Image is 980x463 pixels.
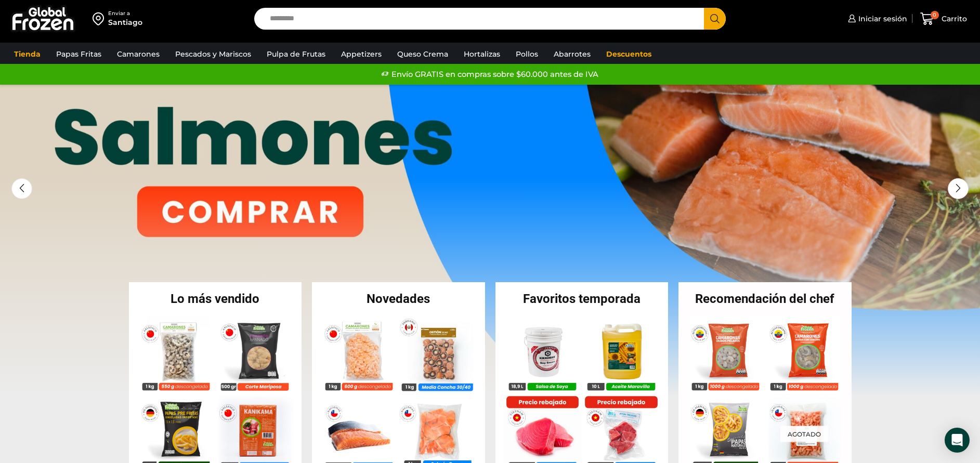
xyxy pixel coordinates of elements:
[9,44,46,64] a: Tienda
[129,293,302,305] h2: Lo más vendido
[856,14,907,24] span: Iniciar sesión
[511,44,543,64] a: Pollos
[11,178,32,199] div: Previous slide
[51,44,107,64] a: Papas Fritas
[548,44,596,64] a: Abarrotes
[931,11,939,19] span: 0
[948,178,969,199] div: Next slide
[170,44,256,64] a: Pescados y Mariscos
[601,44,657,64] a: Descuentos
[678,293,852,305] h2: Recomendación del chef
[108,17,142,28] div: Santiago
[459,44,505,64] a: Hortalizas
[918,7,970,31] a: 0 Carrito
[945,428,970,453] div: Open Intercom Messenger
[336,44,387,64] a: Appetizers
[108,10,142,17] div: Enviar a
[939,14,967,24] span: Carrito
[780,426,828,442] p: Agotado
[312,293,485,305] h2: Novedades
[262,44,331,64] a: Pulpa de Frutas
[392,44,453,64] a: Queso Crema
[704,8,726,30] button: Search button
[93,10,108,28] img: address-field-icon.svg
[112,44,165,64] a: Camarones
[495,293,669,305] h2: Favoritos temporada
[845,8,907,29] a: Iniciar sesión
